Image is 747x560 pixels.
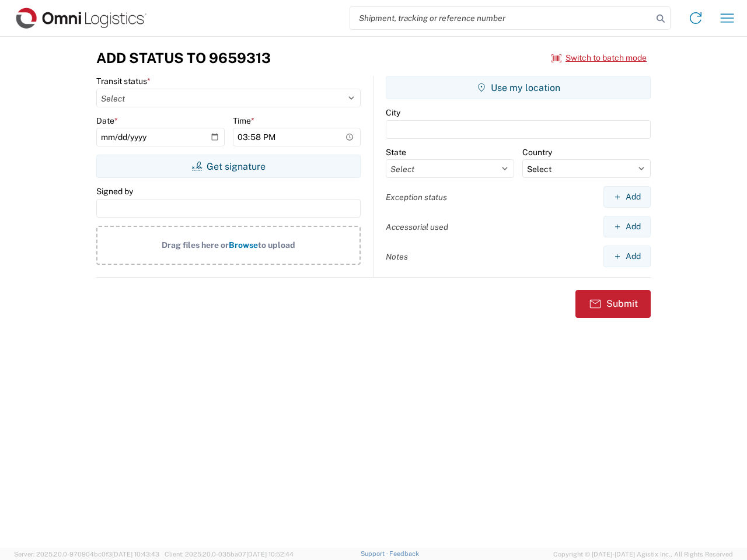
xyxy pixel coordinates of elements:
[233,116,254,126] label: Time
[386,192,447,202] label: Exception status
[258,240,295,250] span: to upload
[96,155,361,178] button: Get signature
[603,216,651,237] button: Add
[522,147,552,157] label: Country
[96,50,271,66] h3: Add Status to 9659313
[350,7,652,29] input: Shipment, tracking or reference number
[229,240,258,250] span: Browse
[553,549,733,559] span: Copyright © [DATE]-[DATE] Agistix Inc., All Rights Reserved
[603,186,651,208] button: Add
[96,116,118,126] label: Date
[386,107,400,118] label: City
[96,76,151,86] label: Transit status
[96,186,133,197] label: Signed by
[386,222,448,232] label: Accessorial used
[575,290,651,318] button: Submit
[386,76,651,99] button: Use my location
[165,551,294,558] span: Client: 2025.20.0-035ba07
[14,551,159,558] span: Server: 2025.20.0-970904bc0f3
[551,48,647,68] button: Switch to batch mode
[389,550,419,557] a: Feedback
[603,246,651,267] button: Add
[162,240,229,250] span: Drag files here or
[112,551,159,558] span: [DATE] 10:43:43
[246,551,294,558] span: [DATE] 10:52:44
[361,550,390,557] a: Support
[386,147,406,157] label: State
[386,251,408,262] label: Notes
